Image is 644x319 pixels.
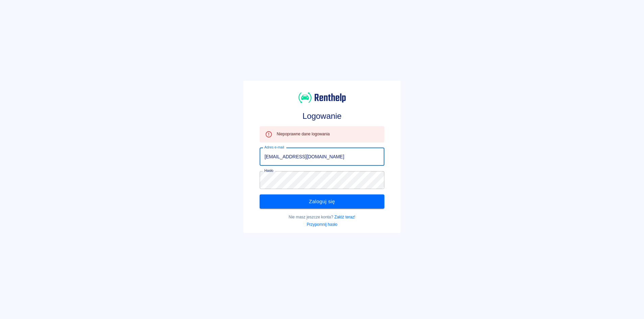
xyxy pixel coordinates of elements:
img: Renthelp logo [299,91,346,104]
h3: Logowanie [260,111,384,121]
p: Nie masz jeszcze konta? [260,214,384,220]
a: Przypomnij hasło [307,222,337,227]
label: Adres e-mail [264,145,284,150]
a: Załóż teraz! [334,215,355,219]
button: Zaloguj się [260,194,384,209]
div: Niepoprawne dane logowania [277,128,330,140]
label: Hasło [264,168,273,173]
